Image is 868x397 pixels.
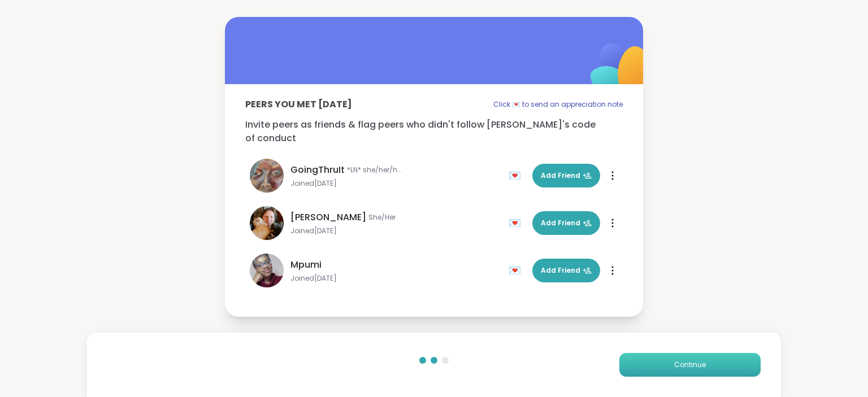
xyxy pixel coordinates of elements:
[245,118,623,145] p: Invite peers as friends & flag peers who didn't follow [PERSON_NAME]'s code of conduct
[290,179,502,188] span: Joined [DATE]
[541,265,592,276] span: Add Friend
[368,213,396,222] span: She/Her
[564,14,676,126] img: ShareWell Logomark
[250,206,284,240] img: LuAnn
[493,98,623,111] p: Click 💌 to send an appreciation note
[532,164,600,187] button: Add Friend
[619,353,761,377] button: Continue
[674,360,706,370] span: Continue
[290,211,366,224] span: [PERSON_NAME]
[541,218,592,228] span: Add Friend
[290,163,345,177] span: GoingThruIt
[541,171,592,181] span: Add Friend
[250,254,284,287] img: Mpumi
[290,274,502,283] span: Joined [DATE]
[509,261,526,280] div: 💌
[250,159,284,193] img: GoingThruIt
[532,211,600,235] button: Add Friend
[347,165,403,174] span: *LN* she/her/hers
[245,98,352,111] p: Peers you met [DATE]
[290,226,502,235] span: Joined [DATE]
[509,214,526,232] div: 💌
[532,259,600,282] button: Add Friend
[290,258,322,272] span: Mpumi
[509,167,526,185] div: 💌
